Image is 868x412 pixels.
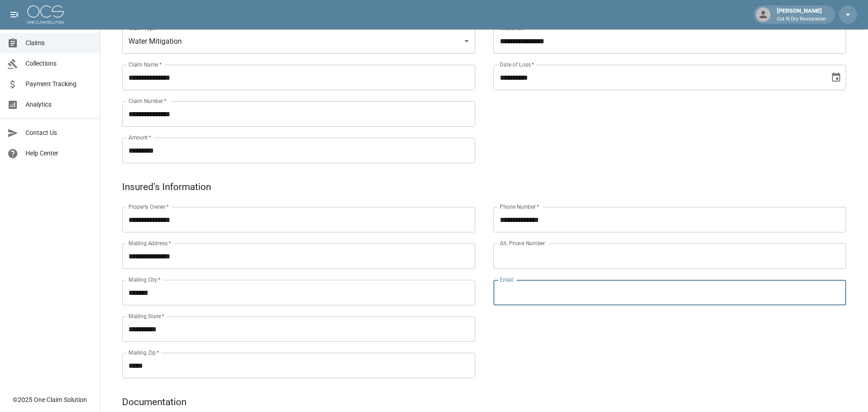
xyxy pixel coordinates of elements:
img: ocs-logo-white-transparent.png [27,5,64,24]
span: Claims [26,38,92,48]
label: Date of Loss [500,61,534,68]
span: Collections [26,59,92,68]
span: Help Center [26,149,92,158]
label: Claim Name [128,61,162,68]
button: open drawer [5,5,24,24]
div: Water Mitigation [122,28,475,54]
div: [PERSON_NAME] [773,6,830,23]
span: Contact Us [26,128,92,138]
label: Mailing Zip [128,349,159,356]
label: Claim Number [128,97,166,105]
label: Mailing City [128,276,161,283]
label: Phone Number [500,203,539,211]
label: Mailing Address [128,239,171,247]
label: Email [500,276,514,283]
label: Amount [128,134,151,141]
label: Alt. Phone Number [500,239,545,247]
div: © 2025 One Claim Solution [13,395,87,404]
label: Property Owner [128,203,169,211]
p: Cut N Dry Restoration [777,15,826,23]
span: Payment Tracking [26,79,92,89]
label: Mailing State [128,312,164,320]
button: Choose date, selected date is Jul 14, 2025 [827,68,845,87]
span: Analytics [26,100,92,109]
